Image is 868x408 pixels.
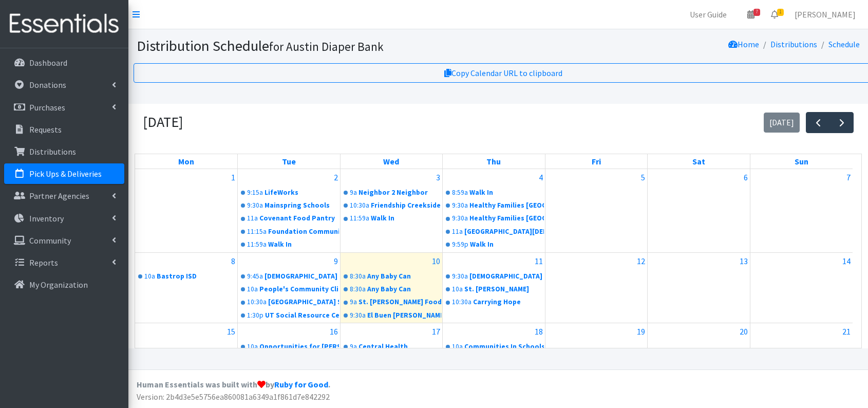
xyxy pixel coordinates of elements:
div: St. [PERSON_NAME] [464,284,544,294]
div: 10a [247,284,258,294]
div: Any Baby Can [367,284,442,294]
a: Friday [590,154,603,169]
a: 9:30aHealthy Families [GEOGRAPHIC_DATA] [444,212,544,225]
div: 8:30a [350,271,366,282]
p: Community [29,235,71,246]
p: Pick Ups & Deliveries [29,169,102,179]
div: 11:59a [350,213,369,224]
div: El Buen [PERSON_NAME] [367,310,442,321]
a: 1:30pUT Social Resource Center [239,309,339,322]
div: Carrying Hope [473,297,544,307]
td: September 1, 2025 [135,169,238,252]
a: 10aCommunities In Schools of [GEOGRAPHIC_DATA][US_STATE] [444,341,544,353]
button: Previous month [806,112,830,133]
td: September 2, 2025 [238,169,341,252]
img: HumanEssentials [4,7,124,41]
td: September 12, 2025 [545,252,648,323]
a: 8:30aAny Baby Can [342,283,442,295]
a: Wednesday [381,154,401,169]
a: My Organization [4,274,124,295]
td: September 10, 2025 [340,252,443,323]
td: September 5, 2025 [545,169,648,252]
a: Community [4,230,124,251]
strong: Human Essentials was built with by . [137,379,330,390]
p: Reports [29,257,58,268]
div: Communities In Schools of [GEOGRAPHIC_DATA][US_STATE] [464,342,544,352]
button: Next month [829,112,854,133]
td: September 9, 2025 [238,252,341,323]
div: 9:30a [247,200,263,211]
div: Walk In [470,239,544,250]
a: 9aSt. [PERSON_NAME] Food Pantry [342,296,442,308]
a: Schedule [828,39,860,49]
a: Tuesday [280,154,298,169]
a: 1 [763,4,786,25]
p: Dashboard [29,58,67,68]
td: September 19, 2025 [545,323,648,381]
div: 10:30a [247,297,267,307]
td: September 14, 2025 [750,252,853,323]
p: Partner Agencies [29,191,89,201]
a: User Guide [682,4,735,25]
div: 9a [350,188,357,198]
td: September 20, 2025 [648,323,750,381]
a: September 13, 2025 [738,253,750,269]
a: September 8, 2025 [229,253,237,269]
p: Donations [29,80,66,90]
div: Mainspring Schools [265,200,339,211]
a: September 11, 2025 [533,253,545,269]
td: September 4, 2025 [443,169,545,252]
a: 10aOpportunities for [PERSON_NAME] and Burnet Counties [239,341,339,353]
div: Any Baby Can [367,271,442,282]
div: Walk In [268,239,339,250]
td: September 11, 2025 [443,252,545,323]
h2: [DATE] [143,114,183,131]
a: Saturday [690,154,707,169]
a: September 18, 2025 [533,323,545,340]
a: 7 [739,4,763,25]
p: Inventory [29,213,64,224]
a: 9:30a[DEMOGRAPHIC_DATA] Charities of [GEOGRAPHIC_DATA][US_STATE] [444,270,544,283]
div: 11a [247,213,258,224]
a: September 4, 2025 [537,169,545,186]
div: People's Community Clinic [259,284,339,294]
a: Sunday [792,154,810,169]
a: September 17, 2025 [430,323,442,340]
a: 10:30aCarrying Hope [444,296,544,308]
a: September 1, 2025 [229,169,237,186]
p: Requests [29,124,62,135]
a: September 9, 2025 [332,253,340,269]
div: Bastrop ISD [157,271,236,282]
div: Covenant Food Pantry [259,213,339,224]
a: September 16, 2025 [328,323,340,340]
a: 9:59pWalk In [444,238,544,251]
td: September 16, 2025 [238,323,341,381]
a: 9aCentral Health [342,341,442,353]
p: My Organization [29,280,88,290]
a: Thursday [484,154,503,169]
div: Central Health [358,342,442,352]
a: 10aPeople's Community Clinic [239,283,339,295]
p: Purchases [29,102,65,113]
a: Distributions [770,39,817,49]
a: 9:30aEl Buen [PERSON_NAME] [342,309,442,322]
div: UT Social Resource Center [265,310,339,321]
div: Friendship Creekside Fellowship [371,200,442,211]
a: Reports [4,252,124,273]
div: 9:30a [452,200,468,211]
p: Distributions [29,146,76,157]
div: 9:30a [350,310,366,321]
a: Purchases [4,97,124,118]
a: September 6, 2025 [742,169,750,186]
a: 10aBastrop ISD [136,270,236,283]
td: September 6, 2025 [648,169,750,252]
a: Distributions [4,141,124,162]
div: 9a [350,342,357,352]
a: September 2, 2025 [332,169,340,186]
td: September 7, 2025 [750,169,853,252]
span: 7 [753,9,760,16]
a: September 7, 2025 [844,169,853,186]
a: 10aSt. [PERSON_NAME] [444,283,544,295]
a: September 21, 2025 [840,323,853,340]
div: 10a [452,342,463,352]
